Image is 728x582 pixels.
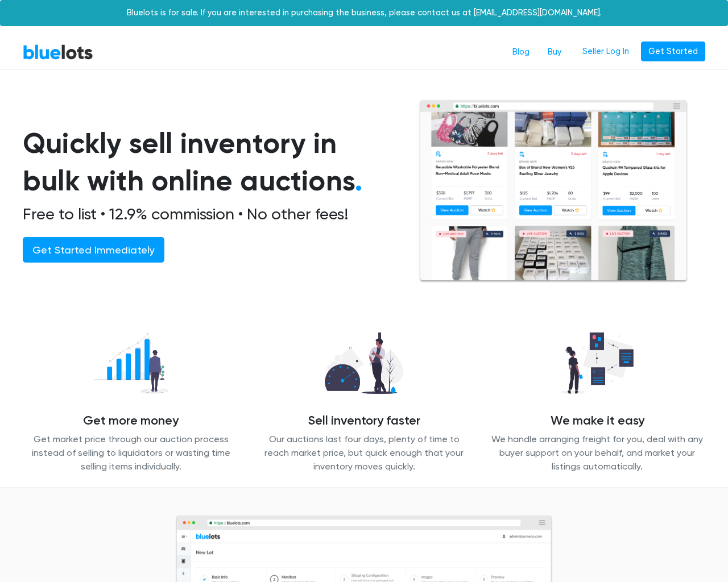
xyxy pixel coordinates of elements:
[23,237,164,263] a: Get Started Immediately
[23,124,391,200] h1: Quickly sell inventory in bulk with online auctions
[489,433,705,473] p: We handle arranging freight for you, deal with any buyer support on your behalf, and market your ...
[316,326,413,400] img: sell_faster-bd2504629311caa3513348c509a54ef7601065d855a39eafb26c6393f8aa8a46.png
[641,41,705,62] a: Get Started
[575,41,636,62] a: Seller Log In
[489,414,705,429] h4: We make it easy
[355,164,362,198] span: .
[23,205,391,224] h2: Free to list • 12.9% commission • No other fees!
[23,414,239,429] h4: Get more money
[256,433,472,473] p: Our auctions last four days, plenty of time to reach market price, but quick enough that your inv...
[256,414,472,429] h4: Sell inventory faster
[23,44,93,60] a: BlueLots
[503,41,539,63] a: Blog
[419,99,688,283] img: browserlots-effe8949e13f0ae0d7b59c7c387d2f9fb811154c3999f57e71a08a1b8b46c466.png
[552,326,643,400] img: we_manage-77d26b14627abc54d025a00e9d5ddefd645ea4957b3cc0d2b85b0966dac19dae.png
[23,433,239,473] p: Get market price through our auction process instead of selling to liquidators or wasting time se...
[84,326,177,400] img: recover_more-49f15717009a7689fa30a53869d6e2571c06f7df1acb54a68b0676dd95821868.png
[539,41,570,63] a: Buy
